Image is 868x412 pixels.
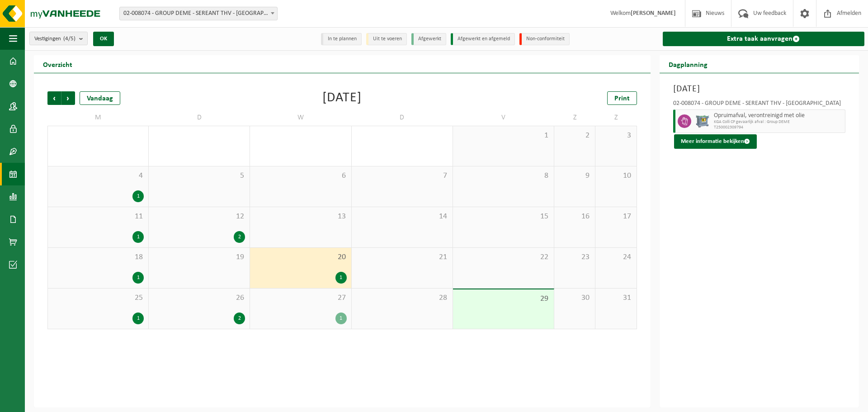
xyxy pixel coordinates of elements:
[63,36,75,42] count: (4/5)
[595,109,637,126] td: Z
[631,10,676,17] strong: [PERSON_NAME]
[559,252,590,262] span: 23
[559,212,590,222] span: 16
[663,32,864,46] a: Extra taak aanvragen
[714,112,843,119] span: Opruimafval, verontreinigd met olie
[149,109,250,126] td: D
[61,91,75,105] span: Volgende
[453,109,554,126] td: V
[356,293,448,303] span: 28
[52,252,144,262] span: 18
[119,7,278,20] span: 02-008074 - GROUP DEME - SEREANT THV - ANTWERPEN
[250,109,351,126] td: W
[153,252,245,262] span: 19
[93,32,114,46] button: OK
[673,82,845,96] h3: [DATE]
[458,212,549,222] span: 15
[234,231,245,243] div: 2
[255,293,346,303] span: 27
[660,55,717,73] h2: Dagplanning
[132,231,144,243] div: 1
[559,171,590,181] span: 9
[458,252,549,262] span: 22
[80,91,120,105] div: Vandaag
[673,100,845,109] div: 02-008074 - GROUP DEME - SEREANT THV - [GEOGRAPHIC_DATA]
[696,114,709,128] img: PB-AP-0800-MET-02-01
[255,212,346,222] span: 13
[600,252,632,262] span: 24
[52,293,144,303] span: 25
[458,171,549,181] span: 8
[47,109,149,126] td: M
[120,7,277,20] span: 02-008074 - GROUP DEME - SEREANT THV - ANTWERPEN
[714,125,843,130] span: T250002309794
[255,252,346,262] span: 20
[34,32,75,46] span: Vestigingen
[153,212,245,222] span: 12
[451,33,515,45] li: Afgewerkt en afgemeld
[600,171,632,181] span: 10
[614,95,630,102] span: Print
[335,272,347,284] div: 1
[352,109,453,126] td: D
[52,171,144,181] span: 4
[234,313,245,324] div: 2
[458,131,549,141] span: 1
[132,272,144,284] div: 1
[559,131,590,141] span: 2
[714,119,843,125] span: KGA Colli CP gevaarlijk afval : Group DEME
[356,212,448,222] span: 14
[674,134,757,149] button: Meer informatie bekijken
[600,293,632,303] span: 31
[600,212,632,222] span: 17
[29,32,88,45] button: Vestigingen(4/5)
[559,293,590,303] span: 30
[356,171,448,181] span: 7
[153,171,245,181] span: 5
[132,313,144,324] div: 1
[153,293,245,303] span: 26
[366,33,407,45] li: Uit te voeren
[255,171,346,181] span: 6
[600,131,632,141] span: 3
[356,252,448,262] span: 21
[554,109,595,126] td: Z
[322,91,362,105] div: [DATE]
[607,91,637,105] a: Print
[321,33,362,45] li: In te plannen
[458,294,549,304] span: 29
[47,91,61,105] span: Vorige
[335,313,347,324] div: 1
[519,33,570,45] li: Non-conformiteit
[132,190,144,202] div: 1
[34,55,81,73] h2: Overzicht
[52,212,144,222] span: 11
[411,33,446,45] li: Afgewerkt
